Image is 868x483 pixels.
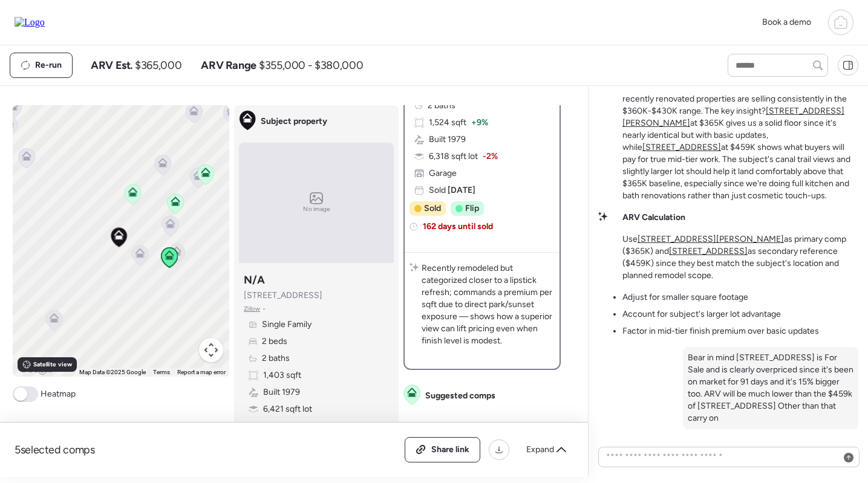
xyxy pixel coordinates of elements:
[135,58,181,73] span: $365,000
[263,304,266,314] span: •
[262,352,290,365] span: 2 baths
[262,336,287,348] span: 2 beds
[622,291,748,303] li: Adjust for smaller square footage
[622,325,819,337] li: Factor in mid-tier finish premium over basic updates
[244,304,260,314] span: Zillow
[429,134,466,146] span: Built 1979
[262,319,312,331] span: Single Family
[446,185,475,195] span: [DATE]
[303,204,330,214] span: No image
[263,420,291,432] span: Garage
[244,290,322,302] span: [STREET_ADDRESS]
[429,167,457,180] span: Garage
[79,369,146,375] span: Map Data ©2025 Google
[263,369,301,381] span: 1,403 sqft
[642,142,721,152] a: [STREET_ADDRESS]
[199,338,223,362] button: Map camera controls
[526,444,554,456] span: Expand
[425,390,495,402] span: Suggested comps
[16,361,56,377] img: Google
[471,117,488,129] span: + 9%
[429,151,478,163] span: 6,318 sqft lot
[428,100,455,112] span: 2 baths
[638,234,784,244] a: [STREET_ADDRESS][PERSON_NAME]
[762,17,811,27] span: Book a demo
[263,403,312,415] span: 6,421 sqft lot
[422,262,555,347] p: Recently remodeled but categorized closer to a lipstick refresh; commands a premium per sqft due ...
[201,58,256,73] span: ARV Range
[423,221,493,233] span: 162 days until sold
[261,115,327,128] span: Subject property
[424,203,441,215] span: Sold
[153,369,170,375] a: Terms (opens in new tab)
[41,388,76,400] span: Heatmap
[622,233,858,282] p: Use as primary comp ($365K) and as secondary reference ($459K) since they best match the subject'...
[622,69,858,202] p: This one's pretty straightforward - we've got a 2/2 cul-de-sac home getting a proper mid-tier rem...
[669,246,748,256] a: [STREET_ADDRESS]
[465,203,479,215] span: Flip
[688,352,853,424] p: Bear in mind [STREET_ADDRESS] is For Sale and is clearly overpriced since it's been on market for...
[15,17,45,28] img: Logo
[35,59,62,71] span: Re-run
[177,369,226,375] a: Report a map error
[429,184,475,196] span: Sold
[622,308,781,320] li: Account for subject's larger lot advantage
[91,58,132,73] span: ARV Est.
[429,117,466,129] span: 1,524 sqft
[259,58,363,73] span: $355,000 - $380,000
[263,386,300,398] span: Built 1979
[16,361,56,377] a: Open this area in Google Maps (opens a new window)
[431,444,469,456] span: Share link
[15,442,95,457] span: 5 selected comps
[244,273,264,287] h3: N/A
[33,360,72,369] span: Satellite view
[483,151,498,163] span: -2%
[622,212,685,222] strong: ARV Calculation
